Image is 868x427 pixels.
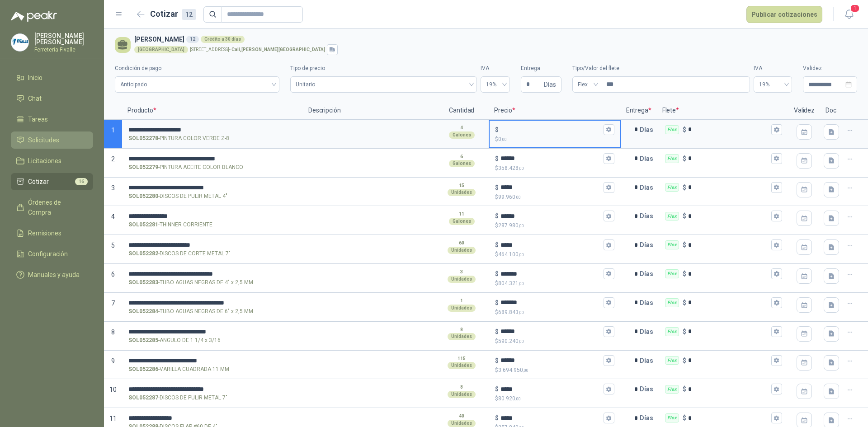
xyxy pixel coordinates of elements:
button: $$257.040,00 [604,413,614,423]
p: $ [495,337,614,346]
span: ,00 [515,195,521,200]
input: Flex $ [688,386,769,393]
div: Flex [665,125,679,134]
span: 99.960 [498,194,521,200]
span: 0 [498,136,507,142]
button: 1 [841,6,857,23]
span: Licitaciones [28,156,61,166]
p: Días [640,150,657,168]
button: $$358.428,00 [604,153,614,164]
span: 689.843 [498,309,524,315]
p: 40 [459,413,464,420]
div: Unidades [448,391,476,398]
input: $$257.040,00 [500,415,601,422]
p: - PINTURA ACEITE COLOR BLANCO [128,163,243,172]
input: Flex $ [688,213,769,220]
p: $ [683,413,686,423]
p: 1 [460,297,463,305]
div: [GEOGRAPHIC_DATA] [134,46,188,53]
label: Entrega [521,64,561,73]
a: Tareas [11,111,93,128]
span: ,00 [515,396,521,401]
p: $ [495,135,614,144]
button: Flex $ [771,384,782,394]
span: ,00 [523,368,528,373]
p: $ [683,269,686,279]
p: $ [495,250,614,259]
span: 358.428 [498,165,524,171]
p: - ANGULO DE 1 1/4 x 3/16 [128,336,221,345]
p: $ [495,308,614,317]
span: Configuración [28,249,68,259]
a: Órdenes de Compra [11,194,93,221]
input: SOL052286-VARILLA CUADRADA 11 MM [128,357,297,364]
span: ,00 [519,223,524,228]
input: $$0,00 [500,126,601,133]
strong: Cali , [PERSON_NAME][GEOGRAPHIC_DATA] [231,47,325,52]
span: 287.980 [498,222,524,229]
label: Tipo de precio [290,64,477,73]
p: Cantidad [434,102,489,120]
p: - DISCOS DE PULIR METAL 7" [128,394,227,402]
h2: Cotizar [150,8,196,20]
p: - TUBO AGUAS NEGRAS DE 6" x 2,5 MM [128,307,253,316]
p: 3 [460,268,463,276]
p: $ [495,125,499,135]
p: Días [640,323,657,341]
p: - THINNER CORRIENTE [128,221,212,229]
a: Inicio [11,69,93,86]
button: $$689.843,00 [604,297,614,308]
p: Doc [820,102,843,120]
p: - DISCOS DE CORTE METAL 7" [128,249,231,258]
label: Tipo/Valor del flete [572,64,750,73]
span: Manuales y ayuda [28,270,80,280]
p: $ [683,327,686,337]
button: $$3.694.950,00 [604,355,614,366]
span: 464.100 [498,251,524,258]
strong: SOL052282 [128,249,158,258]
p: $ [683,384,686,394]
span: 2 [111,155,115,163]
span: 1 [850,4,860,13]
span: 3.694.950 [498,367,528,373]
div: Flex [665,356,679,365]
span: 19% [759,78,787,91]
button: Flex $ [771,268,782,279]
input: $$590.240,00 [500,328,601,335]
p: Días [640,409,657,427]
p: $ [683,356,686,366]
div: Flex [665,413,679,422]
p: - TUBO AGUAS NEGRAS DE 4" x 2,5 MM [128,278,253,287]
p: $ [495,193,614,202]
span: 5 [111,242,115,249]
button: Flex $ [771,124,782,135]
button: Flex $ [771,297,782,308]
p: 8 [460,326,463,333]
p: [PERSON_NAME] [PERSON_NAME] [34,33,93,45]
strong: SOL052278 [128,134,158,143]
span: 19% [486,78,505,91]
div: Galones [449,160,475,167]
div: Flex [665,212,679,221]
p: Precio [489,102,620,120]
p: 115 [458,355,466,362]
button: Flex $ [771,239,782,250]
a: Solicitudes [11,131,93,149]
p: Validez [788,102,820,120]
input: Flex $ [688,155,769,162]
div: Flex [665,385,679,394]
div: Unidades [448,362,476,369]
button: $$0,00 [604,124,614,135]
span: Unitario [296,78,472,91]
label: Condición de pago [115,64,279,73]
span: Remisiones [28,228,61,238]
span: 11 [109,415,117,422]
p: Días [640,121,657,139]
p: Días [640,352,657,370]
span: 590.240 [498,338,524,344]
button: Flex $ [771,182,782,193]
p: $ [495,327,499,337]
span: Solicitudes [28,135,59,145]
a: Manuales y ayuda [11,266,93,283]
input: Flex $ [688,299,769,306]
